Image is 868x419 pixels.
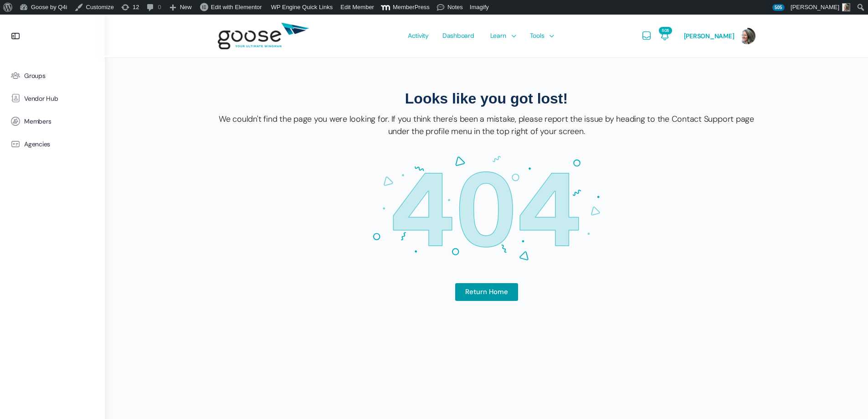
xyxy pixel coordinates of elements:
[641,15,652,57] a: Messages
[772,4,785,11] span: 505
[486,15,519,57] a: Learn
[218,89,755,109] h1: Looks like you got lost!
[408,14,429,57] span: Activity
[403,15,433,57] a: Activity
[5,64,100,87] a: Groups
[659,15,670,57] a: Notifications
[684,32,734,40] span: [PERSON_NAME]
[822,375,868,419] iframe: Chat Widget
[438,15,479,57] a: Dashboard
[24,140,50,148] span: Agencies
[530,14,544,57] span: Tools
[218,113,755,138] p: We couldn't find the page you were looking for. If you think there's been a mistake, please repor...
[5,133,100,155] a: Agencies
[442,14,474,57] span: Dashboard
[455,283,519,302] a: Return Home
[659,27,672,34] span: 505
[211,4,262,10] span: Edit with Elementor
[684,15,755,57] a: [PERSON_NAME]
[24,118,51,125] span: Members
[24,95,58,103] span: Vendor Hub
[490,14,506,57] span: Learn
[24,72,46,80] span: Groups
[5,110,100,133] a: Members
[5,87,100,110] a: Vendor Hub
[525,15,557,57] a: Tools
